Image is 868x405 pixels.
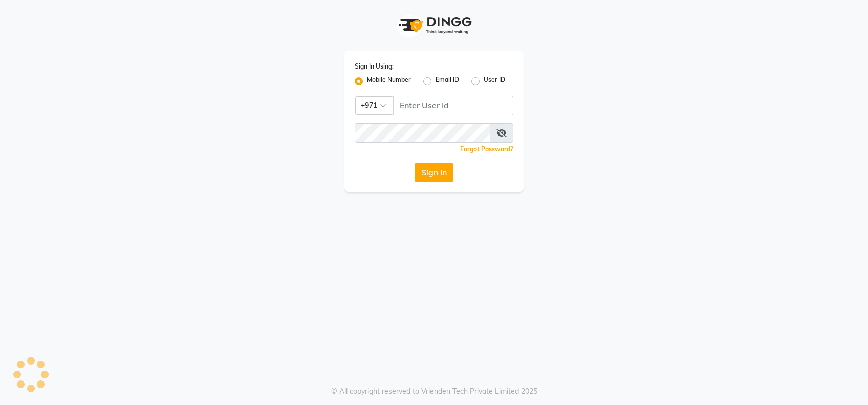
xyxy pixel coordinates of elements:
[415,163,453,182] button: Sign In
[484,75,505,87] label: User ID
[393,10,475,40] img: logo1.svg
[460,145,513,153] a: Forgot Password?
[367,75,411,87] label: Mobile Number
[393,96,513,115] input: Username
[355,123,490,143] input: Username
[436,75,459,87] label: Email ID
[355,62,394,71] label: Sign In Using:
